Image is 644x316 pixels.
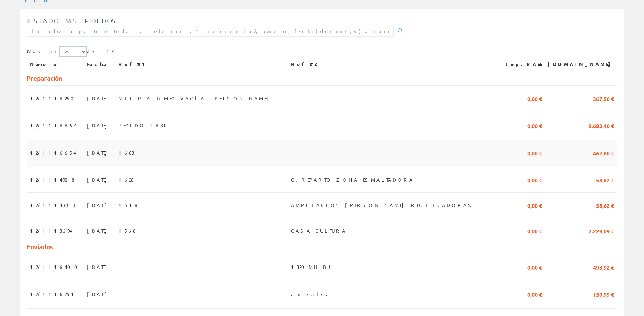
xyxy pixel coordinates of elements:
[593,147,614,158] span: 462,80 €
[30,225,72,236] span: 12/1113694
[527,120,542,131] span: 0,00 €
[118,199,137,211] span: 1618
[30,288,73,300] span: 12/1116254
[589,225,614,236] span: 2.229,09 €
[118,225,136,236] span: 1568
[527,174,542,185] span: 0,00 €
[596,199,614,211] span: 58,62 €
[27,58,84,71] th: Número
[30,199,75,211] span: 12/1114808
[291,174,414,185] span: C.REPARTO ZONA ESMALTADORA
[30,174,74,185] span: 12/1114908
[494,58,545,71] th: Imp.RAEE
[118,147,134,158] span: 1683
[527,261,542,273] span: 0,00 €
[118,120,169,131] span: PEDIDO 1681
[87,147,110,158] span: [DATE]
[593,93,614,104] span: 367,50 €
[291,199,474,211] span: AMPLIACIÓN [PERSON_NAME] RECTIFICADORAS
[527,288,542,300] span: 0,00 €
[87,288,110,300] span: [DATE]
[527,93,542,104] span: 0,00 €
[291,261,331,273] span: 1320MH BJ
[527,199,542,211] span: 0,00 €
[27,46,87,57] label: Mostrar
[84,58,116,71] th: Fecha
[26,74,62,82] span: Preparación
[87,261,110,273] span: [DATE]
[30,261,81,273] span: 12/1116400
[27,46,617,58] div: de 14
[30,93,78,104] span: 12/1116250
[589,120,614,131] span: 9.683,40 €
[116,58,289,71] th: Ref #1
[118,174,134,185] span: 1628
[291,288,331,300] span: amizalsa
[87,199,110,211] span: [DATE]
[291,225,347,236] span: CASA CULTURA
[59,46,87,57] select: Mostrar
[527,147,542,158] span: 0,00 €
[87,225,110,236] span: [DATE]
[596,174,614,185] span: 58,62 €
[593,288,614,300] span: 150,99 €
[593,261,614,273] span: 493,92 €
[87,174,110,185] span: [DATE]
[527,225,542,236] span: 0,00 €
[27,17,116,25] span: Listado mis pedidos
[288,58,494,71] th: Ref #2
[87,120,110,131] span: [DATE]
[118,93,272,104] span: MT L+P AUT+ MED VACÍA [PERSON_NAME]
[26,242,53,251] span: Enviados
[545,58,617,71] th: [DOMAIN_NAME]
[30,120,77,131] span: 12/1116664
[27,25,394,37] input: Introduzca parte o toda la referencia1, referencia2, número, fecha(dd/mm/yy) o rango de fechas(dd...
[87,93,110,104] span: [DATE]
[30,147,76,158] span: 12/1116654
